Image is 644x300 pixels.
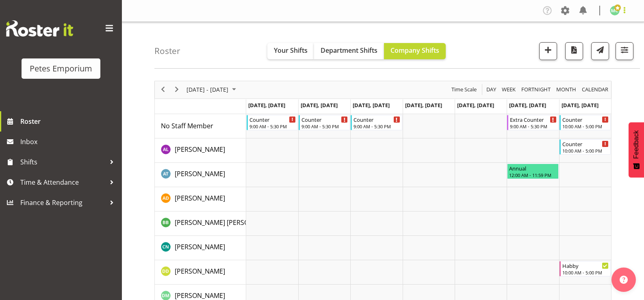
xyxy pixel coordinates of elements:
[301,101,338,109] span: [DATE], [DATE]
[591,42,609,60] button: Send a list of all shifts for the selected filtered period to all rostered employees.
[520,84,552,95] button: Fortnight
[186,84,229,95] span: [DATE] - [DATE]
[247,115,298,130] div: No Staff Member"s event - Counter Begin From Monday, October 6, 2025 at 9:00:00 AM GMT+13:00 Ends...
[565,42,583,60] button: Download a PDF of the roster according to the set date range.
[175,193,225,203] a: [PERSON_NAME]
[616,42,633,60] button: Filter Shifts
[175,291,225,300] span: [PERSON_NAME]
[155,236,246,260] td: Christine Neville resource
[175,218,277,227] a: [PERSON_NAME] [PERSON_NAME]
[158,84,169,95] button: Previous
[299,115,350,130] div: No Staff Member"s event - Counter Begin From Tuesday, October 7, 2025 at 9:00:00 AM GMT+13:00 End...
[562,261,609,270] div: Habby
[154,46,180,56] h4: Roster
[507,164,558,179] div: Alex-Micheal Taniwha"s event - Annual Begin From Saturday, October 11, 2025 at 12:00:00 AM GMT+13...
[6,20,73,37] img: Rosterit website logo
[175,145,225,154] a: [PERSON_NAME]
[405,101,442,109] span: [DATE], [DATE]
[156,81,170,98] div: previous period
[20,196,106,209] span: Finance & Reporting
[314,43,384,59] button: Department Shifts
[559,115,611,130] div: No Staff Member"s event - Counter Begin From Sunday, October 12, 2025 at 10:00:00 AM GMT+13:00 En...
[175,266,225,276] a: [PERSON_NAME]
[486,84,497,95] span: Day
[248,101,285,109] span: [DATE], [DATE]
[562,115,609,123] div: Counter
[509,164,556,172] div: Annual
[249,123,296,129] div: 9:00 AM - 5:30 PM
[562,269,609,276] div: 10:00 AM - 5:00 PM
[321,46,377,55] span: Department Shifts
[20,115,118,127] span: Roster
[509,172,556,178] div: 12:00 AM - 11:59 PM
[161,121,213,131] a: No Staff Member
[555,84,577,95] span: Month
[301,115,348,123] div: Counter
[485,84,498,95] button: Timeline Day
[353,123,400,129] div: 9:00 AM - 5:30 PM
[501,84,517,95] button: Timeline Week
[633,130,640,159] span: Feedback
[501,84,516,95] span: Week
[155,260,246,285] td: Danielle Donselaar resource
[509,101,546,109] span: [DATE], [DATE]
[620,276,628,284] img: help-xxl-2.png
[184,81,241,98] div: October 06 - 12, 2025
[562,140,609,148] div: Counter
[384,43,446,59] button: Company Shifts
[581,84,610,95] button: Month
[520,84,551,95] span: Fortnight
[562,147,609,154] div: 10:00 AM - 5:00 PM
[155,187,246,212] td: Amelia Denz resource
[171,84,182,95] button: Next
[267,43,314,59] button: Your Shifts
[390,46,439,55] span: Company Shifts
[155,163,246,187] td: Alex-Micheal Taniwha resource
[562,101,598,109] span: [DATE], [DATE]
[451,84,477,95] span: Time Scale
[510,123,556,129] div: 9:00 AM - 5:30 PM
[20,176,106,188] span: Time & Attendance
[351,115,402,130] div: No Staff Member"s event - Counter Begin From Wednesday, October 8, 2025 at 9:00:00 AM GMT+13:00 E...
[155,138,246,163] td: Abigail Lane resource
[30,63,92,75] div: Petes Emporium
[510,115,556,123] div: Extra Counter
[20,156,106,168] span: Shifts
[274,46,308,55] span: Your Shifts
[581,84,609,95] span: calendar
[555,84,578,95] button: Timeline Month
[610,6,620,15] img: melissa-cowen2635.jpg
[507,115,558,130] div: No Staff Member"s event - Extra Counter Begin From Saturday, October 11, 2025 at 9:00:00 AM GMT+1...
[539,42,557,60] button: Add a new shift
[249,115,296,123] div: Counter
[155,212,246,236] td: Beena Beena resource
[175,242,225,251] span: [PERSON_NAME]
[155,114,246,138] td: No Staff Member resource
[185,84,240,95] button: October 2025
[559,139,611,155] div: Abigail Lane"s event - Counter Begin From Sunday, October 12, 2025 at 10:00:00 AM GMT+13:00 Ends ...
[175,218,277,227] span: [PERSON_NAME] [PERSON_NAME]
[175,242,225,252] a: [PERSON_NAME]
[170,81,184,98] div: next period
[353,115,400,123] div: Counter
[457,101,494,109] span: [DATE], [DATE]
[175,145,225,154] span: [PERSON_NAME]
[353,101,390,109] span: [DATE], [DATE]
[629,122,644,177] button: Feedback - Show survey
[450,84,478,95] button: Time Scale
[559,261,611,276] div: Danielle Donselaar"s event - Habby Begin From Sunday, October 12, 2025 at 10:00:00 AM GMT+13:00 E...
[175,169,225,179] a: [PERSON_NAME]
[562,123,609,129] div: 10:00 AM - 5:00 PM
[301,123,348,129] div: 9:00 AM - 5:30 PM
[20,136,118,148] span: Inbox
